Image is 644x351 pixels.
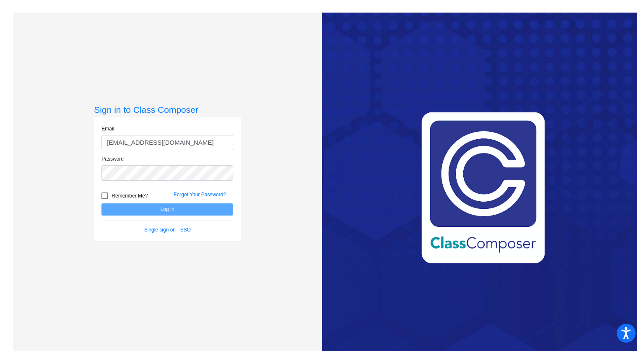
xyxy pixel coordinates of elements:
h3: Sign in to Class Composer [94,104,241,115]
a: Forgot Your Password? [174,192,226,198]
span: Remember Me? [112,191,148,201]
a: Single sign on - SSO [144,227,191,233]
label: Email [101,125,114,133]
button: Log In [101,203,233,216]
label: Password [101,155,124,163]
